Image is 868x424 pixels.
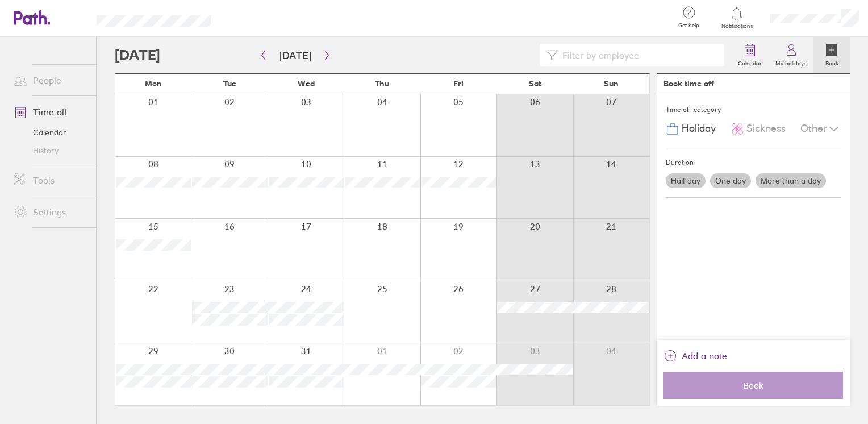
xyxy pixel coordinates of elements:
a: Calendar [5,123,96,142]
a: History [5,142,96,160]
label: Calendar [731,57,769,67]
span: Add a note [682,347,727,365]
span: Sickness [746,123,786,135]
span: Mon [145,79,162,88]
span: Book [671,380,835,390]
a: Tools [5,169,96,192]
a: Calendar [731,37,769,73]
div: Book time off [663,79,714,88]
a: Settings [5,201,96,223]
span: Holiday [682,123,716,135]
input: Filter by employee [558,44,718,66]
span: Thu [375,79,389,88]
a: My holidays [769,37,813,73]
button: [DATE] [270,46,320,65]
div: Other [800,118,841,140]
span: Tue [223,79,236,88]
label: Half day [666,173,706,188]
a: Time off [5,101,96,123]
span: Get help [670,22,707,29]
span: Sun [604,79,619,88]
a: People [5,69,96,92]
label: More than a day [756,173,826,188]
label: My holidays [769,57,813,67]
a: Book [813,37,850,73]
span: Wed [298,79,315,88]
button: Book [663,372,843,399]
label: One day [710,173,751,188]
button: Add a note [663,347,727,365]
a: Notifications [719,6,756,30]
span: Sat [529,79,541,88]
label: Book [819,57,845,67]
div: Duration [666,154,841,171]
span: Fri [453,79,464,88]
span: Notifications [719,23,756,30]
div: Time off category [666,101,841,118]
